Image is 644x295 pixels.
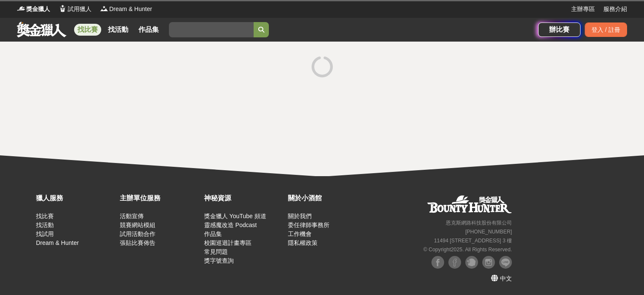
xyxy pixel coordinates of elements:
a: 找比賽 [74,24,101,36]
a: 委任律師事務所 [288,222,329,228]
a: 競賽網站模組 [120,222,155,228]
img: Logo [58,4,67,13]
div: 登入 / 註冊 [585,22,627,37]
a: 服務介紹 [603,5,627,14]
a: 找活動 [105,24,132,36]
a: 找比賽 [36,213,54,219]
a: 常見問題 [204,248,228,255]
span: 試用獵人 [68,5,91,14]
img: Plurk [465,256,478,269]
a: 找試用 [36,230,54,237]
div: 獵人服務 [36,193,116,203]
a: Dream & Hunter [36,239,79,246]
a: LogoDream & Hunter [100,5,152,14]
a: 獎金獵人 YouTube 頻道 [204,213,266,219]
a: 獎字號查詢 [204,257,234,264]
img: Facebook [431,256,444,269]
a: 張貼比賽佈告 [120,239,155,246]
small: 恩克斯網路科技股份有限公司 [446,220,512,226]
img: Facebook [448,256,461,269]
a: 關於我們 [288,213,312,219]
a: Logo試用獵人 [58,5,91,14]
img: LINE [499,256,512,269]
div: 主辦單位服務 [120,193,199,203]
img: Logo [17,4,25,13]
div: 神秘資源 [204,193,284,203]
a: 校園巡迴計畫專區 [204,239,252,246]
small: 11494 [STREET_ADDRESS] 3 樓 [434,238,512,244]
img: Instagram [482,256,495,269]
small: © Copyright 2025 . All Rights Reserved. [423,247,512,253]
a: Logo獎金獵人 [17,5,50,14]
div: 關於小酒館 [288,193,368,203]
span: 獎金獵人 [26,5,50,14]
small: [PHONE_NUMBER] [465,229,512,235]
a: 主辦專區 [571,5,595,14]
img: Logo [100,4,108,13]
a: 工作機會 [288,230,312,237]
span: 中文 [500,275,512,282]
a: 作品集 [204,230,222,237]
a: 靈感魔改造 Podcast [204,222,257,228]
a: 找活動 [36,222,54,228]
a: 作品集 [135,24,162,36]
a: 隱私權政策 [288,239,318,246]
span: Dream & Hunter [109,5,152,14]
a: 辦比賽 [538,22,580,37]
a: 試用活動合作 [120,230,155,237]
a: 活動宣傳 [120,213,144,219]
